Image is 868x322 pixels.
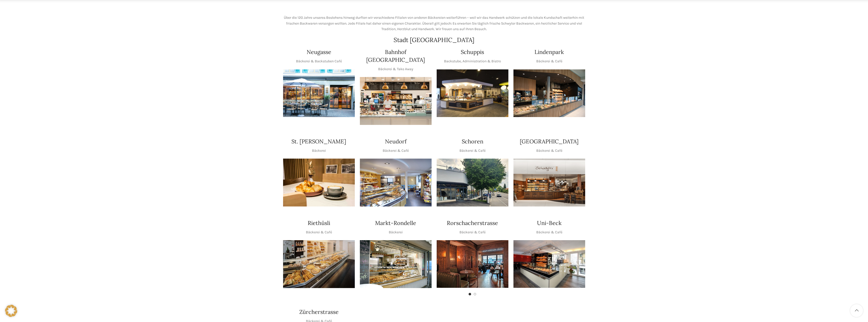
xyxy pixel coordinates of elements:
[513,240,585,288] img: rechts_09-1
[850,304,863,317] a: Scroll to top button
[283,240,355,288] div: 1 / 1
[474,293,476,295] li: Go to slide 2
[534,48,564,56] h4: Lindenpark
[461,48,484,56] h4: Schuppis
[291,138,346,145] h4: St. [PERSON_NAME]
[375,219,416,227] h4: Markt-Rondelle
[437,159,508,206] div: 1 / 1
[283,37,585,43] h2: Stadt [GEOGRAPHIC_DATA]
[283,240,355,288] img: Riethüsli-2
[383,148,409,154] p: Bäckerei & Café
[459,148,486,154] p: Bäckerei & Café
[378,66,413,72] p: Bäckerei & Take Away
[312,148,326,154] p: Bäckerei
[536,230,562,235] p: Bäckerei & Café
[308,219,330,227] h4: Riethüsli
[306,230,332,235] p: Bäckerei & Café
[447,219,498,227] h4: Rorschacherstrasse
[513,159,585,206] img: Schwyter-1800x900
[469,293,471,295] li: Go to slide 1
[513,69,585,117] img: 017-e1571925257345
[444,59,501,64] p: Backstube, Administration & Bistro
[536,148,562,154] p: Bäckerei & Café
[437,69,508,117] img: 150130-Schwyter-013
[360,77,432,125] div: 1 / 1
[299,308,339,316] h4: Zürcherstrasse
[307,48,331,56] h4: Neugasse
[513,69,585,117] div: 1 / 1
[360,159,432,206] div: 1 / 1
[360,77,432,125] img: Bahnhof St. Gallen
[360,48,432,64] h4: Bahnhof [GEOGRAPHIC_DATA]
[283,69,355,117] img: Neugasse
[437,240,508,288] div: 1 / 2
[520,138,579,145] h4: [GEOGRAPHIC_DATA]
[437,240,508,288] img: Rorschacherstrasse
[437,159,508,206] img: 0842cc03-b884-43c1-a0c9-0889ef9087d6 copy
[283,15,585,32] p: Über die 120 Jahre unseres Bestehens hinweg durften wir verschiedene Filialen von anderen Bäckere...
[389,230,403,235] p: Bäckerei
[283,69,355,117] div: 1 / 1
[360,159,432,206] img: Neudorf_1
[536,59,562,64] p: Bäckerei & Café
[283,159,355,206] img: schwyter-23
[360,240,432,288] div: 1 / 1
[385,138,407,145] h4: Neudorf
[513,240,585,288] div: 1 / 1
[437,69,508,117] div: 1 / 1
[537,219,562,227] h4: Uni-Beck
[296,59,342,64] p: Bäckerei & Backstuben Café
[459,230,486,235] p: Bäckerei & Café
[283,159,355,206] div: 1 / 1
[513,159,585,206] div: 1 / 1
[462,138,483,145] h4: Schoren
[360,240,432,288] img: Rondelle_1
